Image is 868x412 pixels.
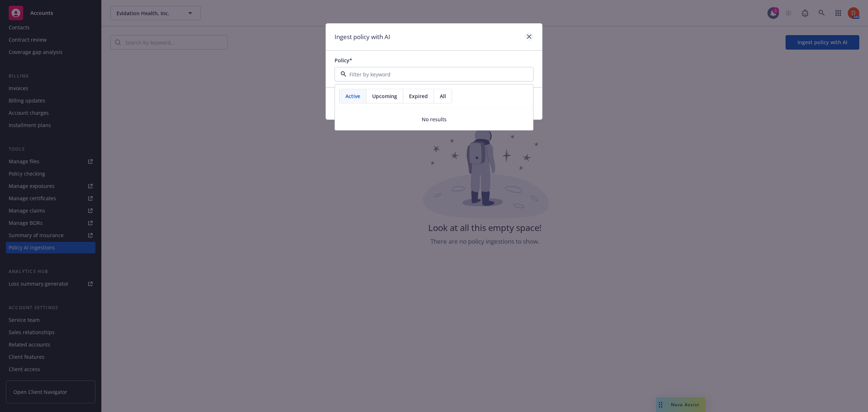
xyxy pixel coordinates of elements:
span: Policy* [335,57,352,64]
span: No results [335,108,533,130]
span: Expired [409,92,428,100]
span: Active [345,92,360,100]
span: All [440,92,446,100]
h1: Ingest policy with AI [335,32,390,42]
input: Filter by keyword [346,71,519,78]
span: Upcoming [372,92,397,100]
a: close [525,32,533,41]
